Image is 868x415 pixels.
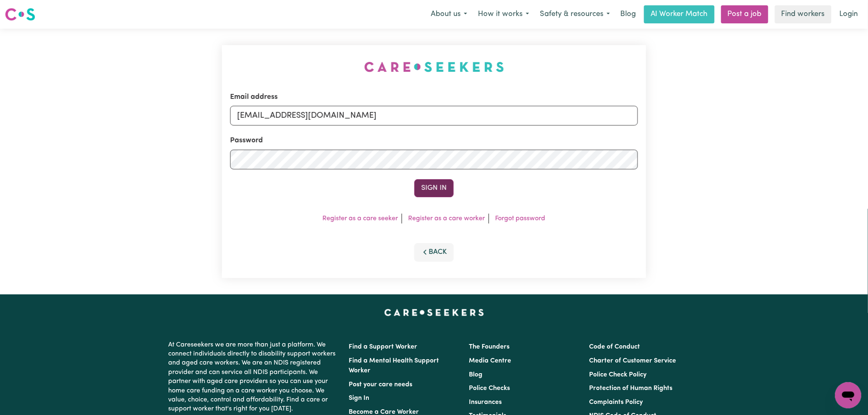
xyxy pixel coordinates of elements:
[496,215,546,222] a: Forgot password
[349,358,439,374] a: Find a Mental Health Support Worker
[615,5,641,23] a: Blog
[589,385,673,392] a: Protection of Human Rights
[349,344,417,350] a: Find a Support Worker
[5,7,35,22] img: Careseekers logo
[469,344,509,350] a: The Founders
[589,399,643,406] a: Complaints Policy
[469,358,511,364] a: Media Centre
[835,382,861,408] iframe: Button to launch messaging window
[589,344,640,350] a: Code of Conduct
[323,215,398,222] a: Register as a care seeker
[644,5,715,23] a: AI Worker Match
[835,5,863,23] a: Login
[425,6,473,23] button: About us
[473,6,535,23] button: How it works
[414,243,454,261] button: Back
[349,395,369,401] a: Sign In
[349,381,412,388] a: Post your care needs
[5,5,35,24] a: Careseekers logo
[230,135,263,146] label: Password
[230,106,638,125] input: Email address
[469,385,510,392] a: Police Checks
[775,5,831,23] a: Find workers
[409,215,485,222] a: Register as a care worker
[230,92,278,103] label: Email address
[535,6,615,23] button: Safety & resources
[414,179,454,197] button: Sign In
[469,372,482,378] a: Blog
[589,358,676,364] a: Charter of Customer Service
[589,372,647,378] a: Police Check Policy
[384,309,484,316] a: Careseekers home page
[721,5,768,23] a: Post a job
[469,399,502,406] a: Insurances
